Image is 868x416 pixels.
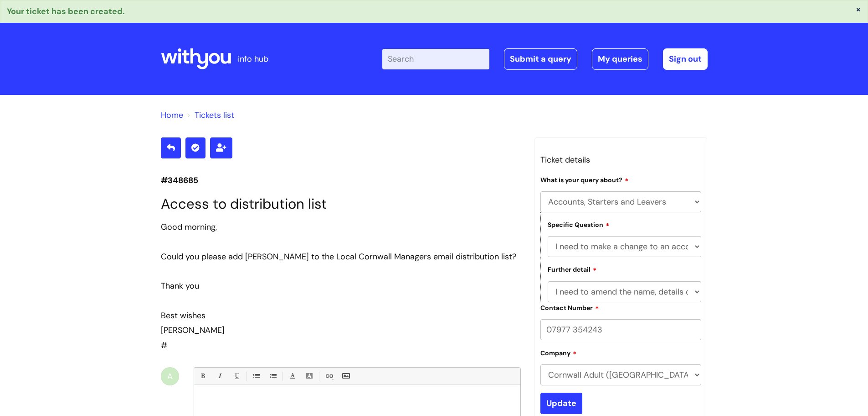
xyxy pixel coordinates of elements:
[382,48,708,69] div: | -
[185,108,234,122] li: Tickets list
[323,370,334,382] a: Link
[540,303,599,312] label: Contact Number
[548,264,597,274] label: Further detail
[592,48,648,69] a: My queries
[231,370,242,382] a: Underline(Ctrl-U)
[548,220,610,229] label: Specific Question
[504,48,577,69] a: Submit a query
[195,110,234,121] a: Tickets list
[161,249,521,264] div: Could you please add [PERSON_NAME] to the Local Cornwall Managers email distribution list?
[856,5,861,13] button: ×
[161,323,521,337] div: [PERSON_NAME]
[161,195,521,212] h1: Access to distribution list
[161,108,183,122] li: Solution home
[540,348,577,357] label: Company
[250,370,262,382] a: • Unordered List (Ctrl-Shift-7)
[214,370,225,382] a: Italic (Ctrl-I)
[267,370,278,382] a: 1. Ordered List (Ctrl-Shift-8)
[340,370,351,382] a: Insert Image...
[382,49,489,69] input: Search
[161,173,521,188] p: #348685
[287,370,298,382] a: Font Color
[161,279,521,293] div: Thank you
[161,220,521,353] div: #
[161,110,183,121] a: Home
[540,153,702,167] h3: Ticket details
[238,52,268,66] p: info hub
[161,308,521,323] div: Best wishes
[540,175,629,184] label: What is your query about?
[663,48,708,69] a: Sign out
[161,220,521,234] div: Good morning,
[303,370,315,382] a: Back Color
[540,393,582,414] input: Update
[197,370,208,382] a: Bold (Ctrl-B)
[161,367,179,385] div: A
